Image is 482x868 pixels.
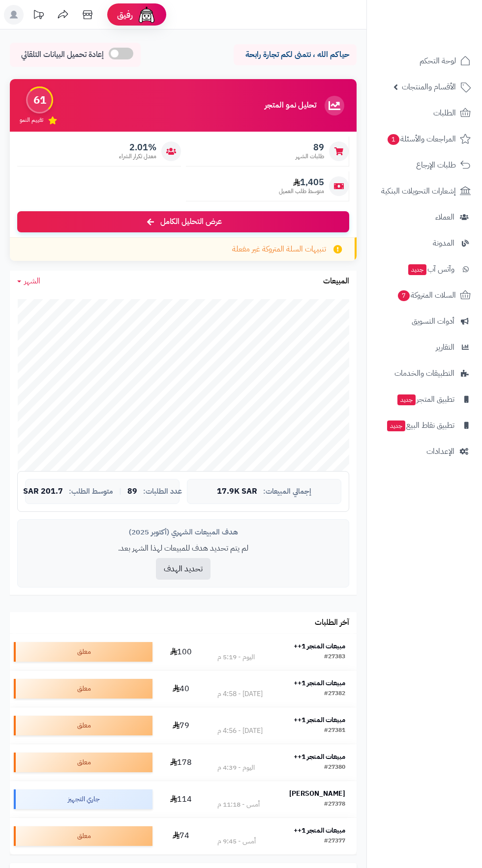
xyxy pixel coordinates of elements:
[373,440,476,463] a: الإعدادات
[412,314,454,328] span: أدوات التسويق
[397,394,416,405] span: جديد
[156,818,206,854] td: 74
[396,392,454,406] span: تطبيق المتجر
[119,142,156,153] span: 2.01%
[156,744,206,781] td: 178
[14,789,152,809] div: جاري التجهيز
[324,763,345,773] div: #27380
[23,487,63,496] span: 201.7 SAR
[217,800,260,810] div: أمس - 11:18 م
[294,641,345,651] strong: مبيعات المتجر 1++
[137,5,156,25] img: ai-face.png
[127,487,137,496] span: 89
[373,205,476,229] a: العملاء
[14,642,152,662] div: معلق
[17,276,40,287] a: الشهر
[373,336,476,359] a: التقارير
[394,366,454,380] span: التطبيقات والخدمات
[373,101,476,125] a: الطلبات
[294,715,345,725] strong: مبيعات المتجر 1++
[324,837,345,846] div: #27377
[373,257,476,281] a: وآتس آبجديد
[279,177,324,188] span: 1,405
[279,187,324,196] span: متوسط طلب العميل
[14,679,152,699] div: معلق
[373,362,476,385] a: التطبيقات والخدمات
[324,726,345,736] div: #27381
[156,558,211,580] button: تحديد الهدف
[119,488,121,495] span: |
[415,28,473,48] img: logo-2.png
[373,127,476,151] a: المراجعات والأسئلة1
[294,825,345,836] strong: مبيعات المتجر 1++
[232,244,326,255] span: تنبيهات السلة المتروكة غير مفعلة
[217,487,257,496] span: 17.9K SAR
[294,752,345,762] strong: مبيعات المتجر 1++
[217,726,263,736] div: [DATE] - 4:56 م
[398,290,410,301] span: 7
[14,716,152,735] div: معلق
[289,788,345,799] strong: [PERSON_NAME]
[381,184,456,198] span: إشعارات التحويلات البنكية
[315,618,349,627] h3: آخر الطلبات
[117,9,133,21] span: رفيق
[324,689,345,699] div: #27382
[69,487,113,496] span: متوسط الطلب:
[433,236,454,250] span: المدونة
[263,487,311,496] span: إجمالي المبيعات:
[20,116,43,124] span: تقييم النمو
[294,678,345,688] strong: مبيعات المتجر 1++
[397,288,456,302] span: السلات المتروكة
[435,210,454,224] span: العملاء
[402,80,456,94] span: الأقسام والمنتجات
[323,277,349,286] h3: المبيعات
[24,275,40,287] span: الشهر
[156,634,206,670] td: 100
[25,543,341,554] p: لم يتم تحديد هدف للمبيعات لهذا الشهر بعد.
[119,152,156,161] span: معدل تكرار الشراء
[387,420,405,431] span: جديد
[14,753,152,772] div: معلق
[296,142,324,153] span: 89
[217,689,263,699] div: [DATE] - 4:58 م
[373,283,476,307] a: السلات المتروكة7
[324,800,345,810] div: #27378
[156,707,206,744] td: 79
[408,264,426,275] span: جديد
[17,211,349,232] a: عرض التحليل الكامل
[21,49,104,60] span: إعادة تحميل البيانات التلقائي
[373,414,476,437] a: تطبيق نقاط البيعجديد
[26,5,51,27] a: تحديثات المنصة
[416,158,456,172] span: طلبات الإرجاع
[265,101,316,110] h3: تحليل نمو المتجر
[217,652,255,662] div: اليوم - 5:19 م
[420,54,456,68] span: لوحة التحكم
[373,388,476,411] a: تطبيق المتجرجديد
[217,837,256,846] div: أمس - 9:45 م
[373,309,476,333] a: أدوات التسويق
[373,179,476,203] a: إشعارات التحويلات البنكية
[387,132,456,146] span: المراجعات والأسئلة
[426,445,454,458] span: الإعدادات
[386,419,454,432] span: تطبيق نقاط البيع
[217,763,255,773] div: اليوم - 4:39 م
[373,231,476,255] a: المدونة
[241,49,349,60] p: حياكم الله ، نتمنى لكم تجارة رابحة
[156,781,206,817] td: 114
[436,340,454,354] span: التقارير
[324,652,345,662] div: #27383
[433,106,456,120] span: الطلبات
[143,487,182,496] span: عدد الطلبات:
[373,153,476,177] a: طلبات الإرجاع
[407,262,454,276] span: وآتس آب
[160,216,222,227] span: عرض التحليل الكامل
[25,527,341,537] div: هدف المبيعات الشهري (أكتوبر 2025)
[296,152,324,161] span: طلبات الشهر
[156,671,206,707] td: 40
[388,134,399,145] span: 1
[373,49,476,73] a: لوحة التحكم
[14,826,152,846] div: معلق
